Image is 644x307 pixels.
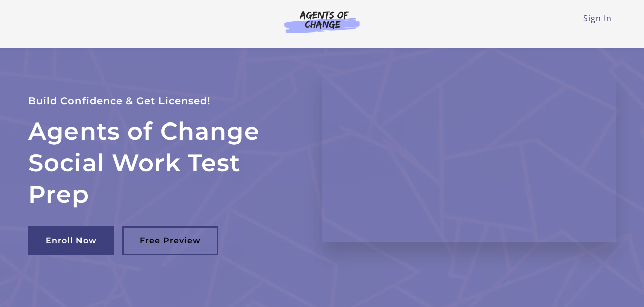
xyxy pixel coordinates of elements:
p: Build Confidence & Get Licensed! [28,93,298,109]
img: Agents of Change Logo [274,10,370,33]
a: Sign In [583,13,612,24]
h2: Agents of Change Social Work Test Prep [28,115,298,210]
a: Free Preview [122,226,218,255]
a: Enroll Now [28,226,114,255]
